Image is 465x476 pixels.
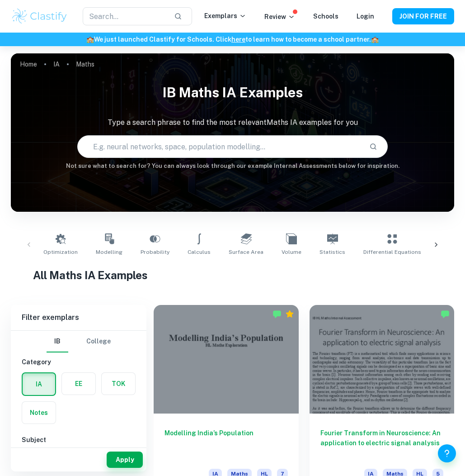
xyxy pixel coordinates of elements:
[229,248,263,256] span: Surface Area
[363,248,421,256] span: Differential Equations
[320,428,444,458] h6: Fourier Transform in Neuroscience: An application to electric signal analysis
[231,36,245,43] a: here
[96,248,122,256] span: Modelling
[319,248,345,256] span: Statistics
[11,162,454,171] h6: Not sure what to search for? You can always look through our example Internal Assessments below f...
[282,248,301,256] span: Volume
[264,12,295,22] p: Review
[102,373,135,395] button: TOK
[392,8,454,24] button: JOIN FOR FREE
[141,248,169,256] span: Probability
[204,11,246,21] p: Exemplars
[76,59,94,69] p: Maths
[285,309,294,319] div: Premium
[20,58,37,71] a: Home
[272,309,282,319] img: Marked
[62,373,95,395] button: EE
[33,267,432,283] h1: All Maths IA Examples
[11,79,454,106] h1: IB Maths IA examples
[11,7,68,25] img: Clastify logo
[23,373,55,395] button: IA
[107,452,143,468] button: Apply
[53,58,60,71] a: IA
[441,309,450,319] img: Marked
[313,13,338,20] a: Schools
[22,402,56,424] button: Notes
[188,248,211,256] span: Calculus
[47,331,68,352] button: IB
[78,134,362,159] input: E.g. neural networks, space, population modelling...
[164,428,288,458] h6: Modelling India’s Population
[43,248,78,256] span: Optimization
[11,117,454,128] p: Type a search phrase to find the most relevant Maths IA examples for you
[11,305,146,330] h6: Filter exemplars
[2,34,463,44] h6: We just launched Clastify for Schools. Click to learn how to become a school partner.
[438,444,456,462] button: Help and Feedback
[86,36,94,43] span: 🏫
[22,357,136,367] h6: Category
[366,139,381,154] button: Search
[22,435,136,445] h6: Subject
[86,331,111,352] button: College
[357,13,374,20] a: Login
[371,36,379,43] span: 🏫
[47,331,111,352] div: Filter type choice
[83,7,167,25] input: Search...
